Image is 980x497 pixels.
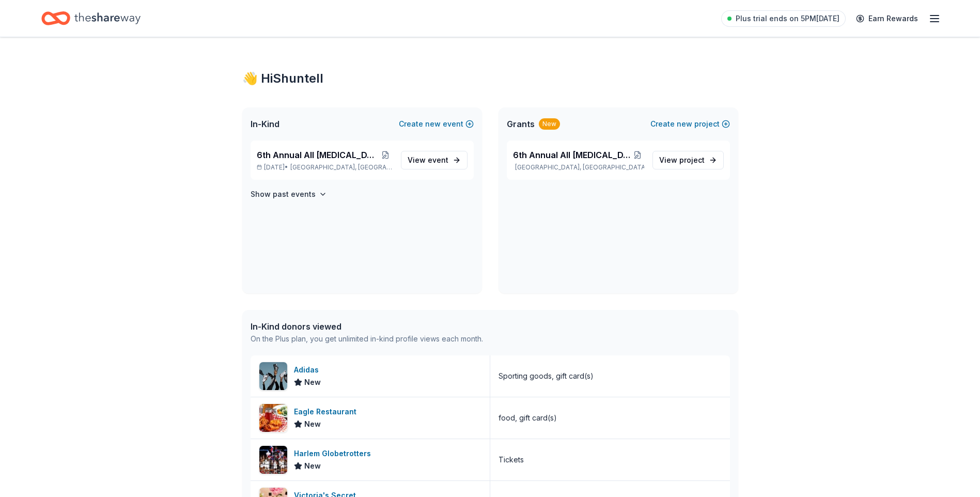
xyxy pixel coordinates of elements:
img: Image for Eagle Restaurant [259,404,287,432]
a: View project [652,151,724,169]
div: Sporting goods, gift card(s) [499,370,594,382]
div: Eagle Restaurant [294,406,361,418]
span: project [679,156,705,164]
span: 6th Annual All [MEDICAL_DATA] Matters Ball [257,149,379,161]
h4: Show past events [251,188,316,200]
div: 👋 Hi Shuntell [242,70,738,87]
span: [GEOGRAPHIC_DATA], [GEOGRAPHIC_DATA] [290,163,392,172]
span: new [425,118,441,130]
span: In-Kind [251,118,279,130]
a: Plus trial ends on 5PM[DATE] [721,10,846,27]
a: View event [401,151,468,169]
img: Image for Harlem Globetrotters [259,446,287,474]
a: Earn Rewards [850,9,924,28]
div: On the Plus plan, you get unlimited in-kind profile views each month. [251,333,483,345]
button: Createnewevent [399,118,474,130]
div: New [539,118,560,130]
span: New [304,418,321,430]
img: Image for Adidas [259,362,287,390]
div: Harlem Globetrotters [294,447,375,460]
span: New [304,460,321,472]
button: Show past events [251,188,327,200]
span: New [304,376,321,389]
button: Createnewproject [650,118,730,130]
div: In-Kind donors viewed [251,320,483,333]
div: food, gift card(s) [499,412,557,424]
span: new [677,118,692,130]
span: 6th Annual All [MEDICAL_DATA] Matters Ball [513,149,631,161]
a: Home [41,6,141,30]
p: [DATE] • [257,163,393,172]
div: Tickets [499,454,524,466]
p: [GEOGRAPHIC_DATA], [GEOGRAPHIC_DATA] [513,163,644,172]
span: View [408,154,448,166]
span: event [428,156,448,164]
span: Grants [507,118,535,130]
span: View [659,154,705,166]
span: Plus trial ends on 5PM[DATE] [736,12,839,25]
div: Adidas [294,364,323,376]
